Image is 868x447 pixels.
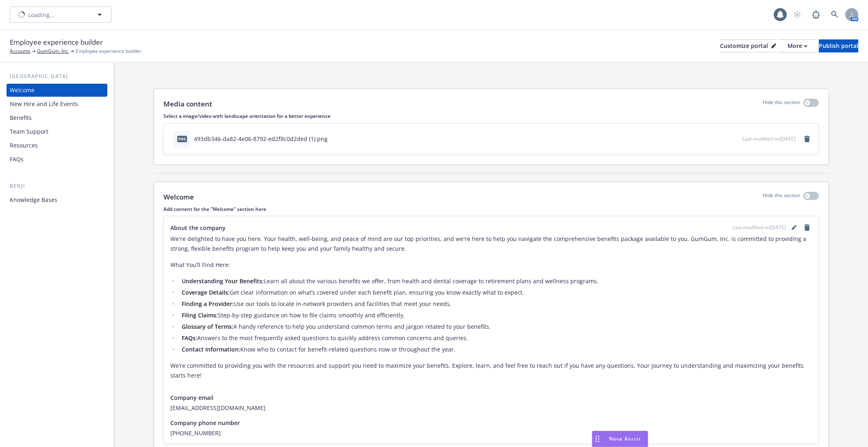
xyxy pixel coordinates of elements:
[163,99,212,109] p: Media content
[37,48,69,55] a: GumGum, Inc.
[170,419,240,427] span: Company phone number
[7,182,107,190] div: Benji
[808,7,824,23] a: Report a Bug
[170,223,226,232] span: About the company
[7,153,107,166] a: FAQs
[179,333,812,343] li: Answers to the most frequently asked questions to quickly address common concerns and queries.
[182,334,197,342] strong: FAQs:
[179,310,812,320] li: Step-by-step guidance on how to file claims smoothly and efficiently.
[720,40,776,52] div: Customize portal
[10,111,32,124] div: Benefits
[28,11,54,19] span: Loading...
[778,39,817,52] button: More
[170,429,812,437] span: [PHONE_NUMBER]
[182,300,234,308] strong: Finding a Provider:
[732,135,739,143] button: preview file
[7,139,107,152] a: Resources
[592,431,648,447] button: Nova Assist
[789,7,805,23] a: Start snowing
[719,135,725,143] button: download file
[7,84,107,97] a: Welcome
[10,139,38,152] div: Resources
[10,48,30,55] a: Accounts
[182,277,264,285] strong: Understanding Your Benefits:
[179,288,812,297] li: Get clear information on what’s covered under each benefit plan, ensuring you know exactly what t...
[763,99,800,109] p: Hide this section
[10,37,103,48] span: Employee experience builder
[163,192,194,202] p: Welcome
[179,345,812,354] li: Know who to contact for benefit-related questions now or throughout the year.
[182,289,230,296] strong: Coverage Details:
[182,345,240,353] strong: Contact Information:
[7,125,107,138] a: Team Support
[819,40,858,52] div: Publish portal
[742,135,796,142] span: Last modified on [DATE]
[788,40,807,52] div: More
[10,7,111,23] button: Loading...
[76,48,141,55] span: Employee experience builder
[10,193,57,206] div: Knowledge Bases
[7,111,107,124] a: Benefits
[720,39,776,52] button: Customize portal
[10,98,78,111] div: New Hire and Life Events
[170,404,812,412] span: [EMAIL_ADDRESS][DOMAIN_NAME]
[163,113,819,119] p: Select a image/video with landscape orientation for a better experience
[802,223,812,232] a: remove
[827,7,843,23] a: Search
[10,125,48,138] div: Team Support
[7,193,107,206] a: Knowledge Bases
[170,234,812,254] p: We're delighted to have you here. Your health, well-being, and peace of mind are our top prioriti...
[182,311,218,319] strong: Filing Claims:
[819,39,858,52] button: Publish portal
[194,135,328,143] div: 493db346-da82-4e06-8792-ed2f8c0d2ded (1).png
[10,153,24,166] div: FAQs
[802,134,812,144] a: remove
[179,276,812,286] li: Learn all about the various benefits we offer, from health and dental coverage to retirement plan...
[10,84,35,97] div: Welcome
[177,136,187,142] span: png
[163,206,819,213] p: Add content for the "Welcome" section here
[789,223,799,232] a: editPencil
[609,435,641,442] span: Nova Assist
[170,393,213,402] span: Company email
[170,361,812,380] p: We’re committed to providing you with the resources and support you need to maximize your benefit...
[592,431,603,447] div: Drag to move
[7,72,107,80] div: [GEOGRAPHIC_DATA]
[179,322,812,332] li: A handy reference to help you understand common terms and jargon related to your benefits.
[179,299,812,309] li: Use our tools to locate in-network providers and facilities that meet your needs.
[182,323,233,330] strong: Glossary of Terms:
[7,98,107,111] a: New Hire and Life Events
[733,224,786,231] span: Last modified on [DATE]
[763,192,800,202] p: Hide this section
[170,260,812,270] p: What You’ll Find Here:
